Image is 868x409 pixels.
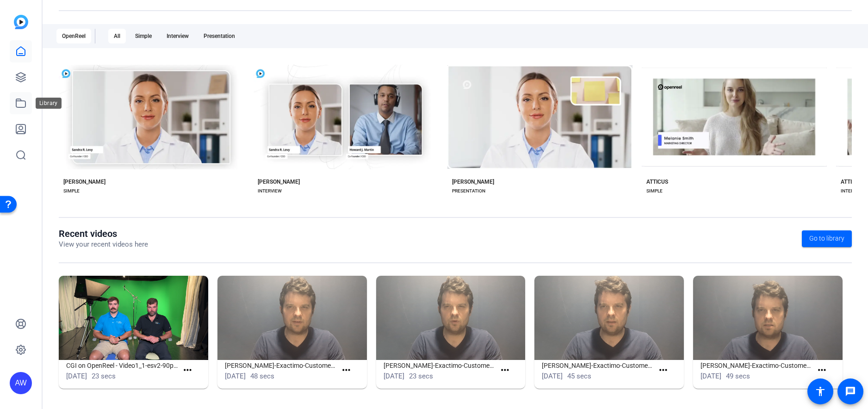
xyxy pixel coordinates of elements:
[646,187,663,195] div: SIMPLE
[63,187,80,195] div: SIMPLE
[63,178,105,186] div: [PERSON_NAME]
[59,239,148,250] p: View your recent videos here
[841,187,865,195] div: INTERVIEW
[258,178,300,186] div: [PERSON_NAME]
[499,365,511,376] mat-icon: more_horiz
[542,372,563,380] span: [DATE]
[66,360,178,371] h1: CGI on OpenReel - Video1_1-esv2-90p-bg-10p
[130,29,157,43] div: Simple
[384,360,496,371] h1: [PERSON_NAME]-Exactimo-Customer-Testimonial-2025-09-08-13_19_35
[567,372,591,380] span: 45 secs
[10,372,32,394] div: AW
[542,360,654,371] h1: [PERSON_NAME]-Exactimo-Customer-Testimonial-2025-09-08-13_23_02
[726,372,750,380] span: 49 secs
[56,29,91,43] div: OpenReel
[36,98,62,109] div: Library
[384,372,404,380] span: [DATE]
[376,276,526,360] img: Frederic-Frederic-Exactimo-Customer-Testimonial-2025-09-08-13_19_35
[845,386,856,397] mat-icon: message
[452,178,494,186] div: [PERSON_NAME]
[92,372,116,380] span: 23 secs
[534,276,684,360] img: Frederic-Frederic-Exactimo-Customer-Testimonial-2025-09-08-13_23_02
[66,372,87,380] span: [DATE]
[841,178,862,186] div: ATTICUS
[182,365,193,376] mat-icon: more_horiz
[258,187,282,195] div: INTERVIEW
[161,29,194,43] div: Interview
[809,234,844,243] span: Go to library
[701,360,812,371] h1: [PERSON_NAME]-Exactimo-Customer-Testimonial-2025-09-08-13_28_49
[816,365,828,376] mat-icon: more_horiz
[225,372,246,380] span: [DATE]
[409,372,433,380] span: 23 secs
[657,365,669,376] mat-icon: more_horiz
[693,276,843,360] img: Frederic-Frederic-Exactimo-Customer-Testimonial-2025-09-08-13_28_49
[250,372,274,380] span: 48 secs
[646,178,668,186] div: ATTICUS
[701,372,721,380] span: [DATE]
[217,276,367,360] img: Frederic-Frederic-Exactimo-Customer-Testimonial-2025-09-08-13_22_01
[14,15,28,29] img: blue-gradient.svg
[815,386,826,397] mat-icon: accessibility
[198,29,241,43] div: Presentation
[452,187,485,195] div: PRESENTATION
[59,276,208,360] img: CGI on OpenReel - Video1_1-esv2-90p-bg-10p
[225,360,337,371] h1: [PERSON_NAME]-Exactimo-Customer-Testimonial-2025-09-08-13_22_01
[108,29,126,43] div: All
[59,228,148,239] h1: Recent videos
[802,230,852,247] a: Go to library
[341,365,352,376] mat-icon: more_horiz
